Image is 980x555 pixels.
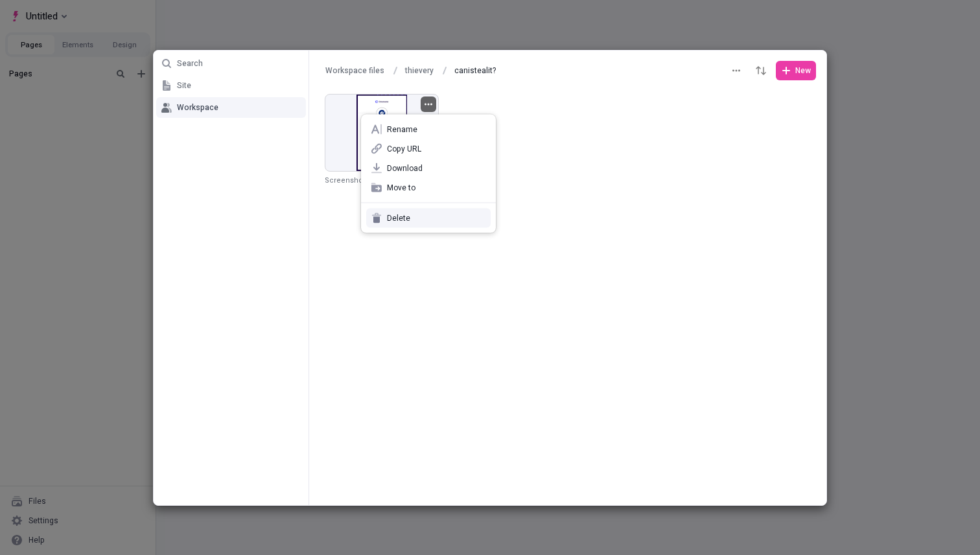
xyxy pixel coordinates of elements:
[156,97,306,118] button: Workspace
[387,183,485,193] span: Move to
[156,75,306,96] button: Site
[177,80,191,91] span: Site
[177,58,203,69] span: Search
[399,61,439,80] button: thievery
[177,102,218,113] span: Workspace
[156,53,306,74] button: Search
[387,163,485,174] span: Download
[795,65,811,76] span: New
[387,213,485,223] span: Delete
[325,172,439,191] span: Screenshot [DATE] 4.51.58 PM.png
[320,61,390,80] button: Workspace files
[776,61,816,80] button: New
[449,61,514,80] input: canistealit?
[387,124,485,135] span: Rename
[387,144,485,154] span: Copy URL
